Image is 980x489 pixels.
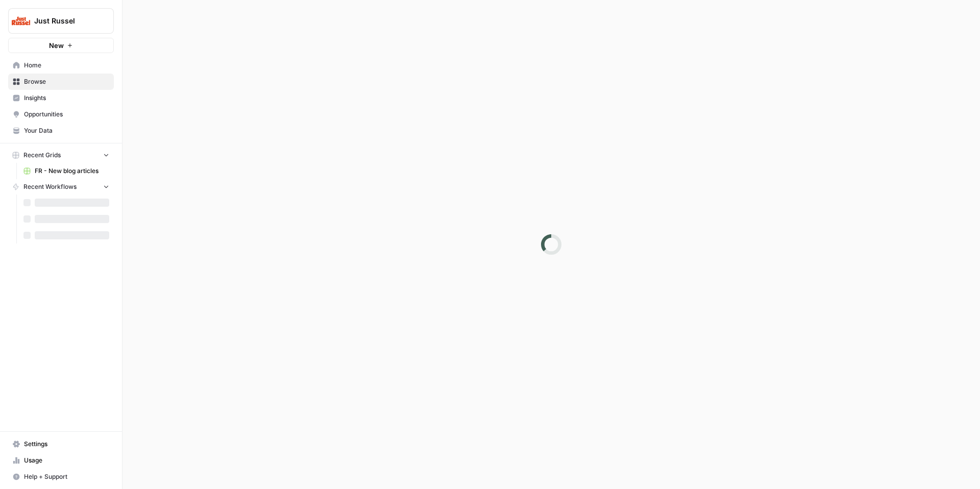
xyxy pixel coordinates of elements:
img: Just Russel Logo [12,12,30,30]
span: Your Data [24,126,109,135]
span: Opportunities [24,110,109,119]
button: Workspace: Just Russel [8,8,114,34]
span: FR - New blog articles [35,166,109,176]
a: Browse [8,74,114,90]
button: Recent Workflows [8,179,114,194]
span: Recent Workflows [23,182,77,191]
button: Help + Support [8,469,114,485]
a: Your Data [8,123,114,139]
button: Recent Grids [8,148,114,163]
a: FR - New blog articles [19,163,114,179]
span: Browse [24,77,109,86]
span: Just Russel [34,16,96,26]
span: Settings [24,439,109,449]
a: Opportunities [8,106,114,123]
a: Home [8,57,114,74]
span: New [49,40,64,51]
a: Usage [8,452,114,469]
span: Usage [24,456,109,465]
span: Recent Grids [23,151,61,160]
a: Insights [8,90,114,106]
span: Help + Support [24,472,109,481]
span: Insights [24,93,109,103]
button: New [8,38,114,53]
a: Settings [8,436,114,452]
span: Home [24,61,109,70]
